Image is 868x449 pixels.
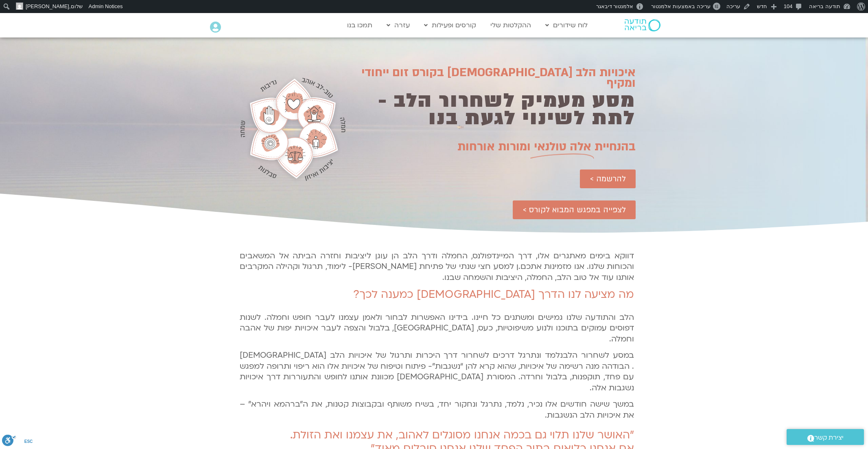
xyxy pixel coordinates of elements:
span: יצירת קשר [814,432,844,443]
span: הלב והתודעה שלנו גמישים ומשתנים כל חיינו. בידינו האפשרות לבחור ולאמן עצמנו לעבר חופש וחמלה. לשנות... [240,312,634,344]
span: בהנחיית [595,139,636,154]
p: מה מציעה לנו הדרך [DEMOGRAPHIC_DATA] כמענה לכך? [240,287,634,302]
span: עריכה באמצעות אלמנטור [651,3,710,9]
span: ומורות אורחות [457,139,531,154]
a: קורסים ופעילות [420,18,480,33]
h1: מסע מעמיק לשחרור הלב - לתת לשינוי לגעת בנו [354,92,636,127]
a: להרשמה > [580,169,636,188]
a: ההקלטות שלי [486,18,535,33]
span: [PERSON_NAME] [26,3,69,9]
a: לוח שידורים [541,18,592,33]
span: לצפייה במפגש המבוא לקורס > [523,205,626,214]
span: במסע לשחרור הלב [563,350,634,361]
span: במשך שישה חודשים אלו נכיר, נלמד, נתרגל ונחקור יחד, בשיח משותף ובקבוצות קטנות, את ה”ברהמא ויהרא” –... [240,399,634,420]
h1: איכויות הלב [DEMOGRAPHIC_DATA] בקורס זום ייחודי ומקיף [354,67,636,89]
a: תמכו בנו [343,18,376,33]
a: יצירת קשר [787,429,864,445]
img: תודעה בריאה [625,19,660,31]
span: דווקא בימים מאתגרים אלו, דרך המיינדפולנס, החמלה ודרך הלב הן עוגן ליציבות וחזרה הביתה אל המשאבים ו... [240,251,634,283]
a: לצפייה במפגש המבוא לקורס > [513,200,636,219]
span: נלמד ונתרגל דרכים לשחרור דרך היכרות ותרגול של איכויות הלב [DEMOGRAPHIC_DATA] . הבודהה מנה רשימה ש... [240,350,634,393]
a: עזרה [383,18,414,33]
span: להרשמה > [590,174,626,183]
